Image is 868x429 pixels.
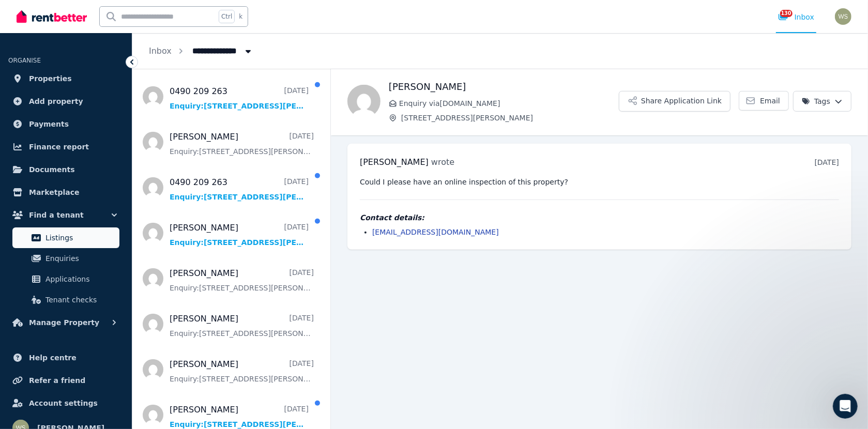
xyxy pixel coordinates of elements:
a: Add property [8,91,124,112]
a: Refer a friend [8,370,124,391]
span: [PERSON_NAME] [360,157,429,167]
span: Tags [802,96,830,106]
span: Properties [29,72,72,85]
span: Add property [29,95,83,108]
p: How can we help? [21,109,186,126]
span: Enquiry via [DOMAIN_NAME] [399,98,619,109]
a: 0490 209 263[DATE]Enquiry:[STREET_ADDRESS][PERSON_NAME]. [170,85,309,111]
span: Search for help [21,253,84,264]
span: Finance report [29,141,89,153]
span: Marketplace [29,186,79,198]
div: The RentBetter Team [46,174,123,185]
span: Payments [29,118,69,130]
div: Lease Agreement [15,311,192,330]
pre: Could I please have an online inspection of this property? [360,177,839,187]
button: Search for help [15,248,192,269]
h1: [PERSON_NAME] [389,80,619,94]
img: Profile image for Earl [143,17,163,37]
iframe: Intercom live chat [833,394,858,419]
span: Help centre [29,351,77,364]
span: k [239,12,242,21]
span: Applications [45,273,115,285]
span: [STREET_ADDRESS][PERSON_NAME] [401,113,619,123]
div: Rental Payments - How They Work [15,273,192,292]
button: Share Application Link [619,91,730,112]
span: Email [760,96,780,106]
img: Profile image for Rochelle [123,17,144,37]
a: Enquiries [12,248,119,269]
a: [PERSON_NAME][DATE]Enquiry:[STREET_ADDRESS][PERSON_NAME]. [170,313,314,339]
a: Finance report [8,136,124,157]
span: Account settings [29,397,98,409]
span: Messages [86,348,121,356]
div: Profile image for The RentBetter TeamWas that helpful?The RentBetter Team•[DATE] [11,155,196,193]
a: Email [739,91,789,111]
a: [EMAIL_ADDRESS][DOMAIN_NAME] [372,228,499,236]
div: Send us a message [21,208,173,219]
span: 130 [780,10,793,17]
span: ORGANISE [8,57,41,64]
a: [PERSON_NAME][DATE]Enquiry:[STREET_ADDRESS][PERSON_NAME]. [170,358,314,384]
img: Whitney Smith [835,8,851,25]
a: Applications [12,269,119,289]
a: Documents [8,159,124,180]
a: Properties [8,68,124,89]
img: Priscilla Batey [347,85,380,118]
span: Help [164,348,180,356]
a: 0490 209 263[DATE]Enquiry:[STREET_ADDRESS][PERSON_NAME]. [170,176,309,202]
span: Listings [45,232,115,244]
img: Profile image for The RentBetter Team [21,164,42,185]
button: Messages [69,323,138,364]
span: Ctrl [219,10,235,23]
img: logo [21,20,96,36]
h4: Contact details: [360,212,839,223]
span: Home [23,348,46,356]
div: • [DATE] [125,174,154,185]
div: We'll be back online in 1 hour [21,219,173,229]
span: Find a tenant [29,209,84,221]
span: Tenant checks [45,294,115,306]
span: Manage Property [29,316,99,329]
button: Tags [793,91,851,112]
span: Documents [29,163,75,176]
div: How much does it cost? [21,296,173,307]
time: [DATE] [815,158,839,166]
div: Rental Payments - How They Work [21,277,173,288]
a: Tenant checks [12,289,119,310]
button: Find a tenant [8,205,124,225]
a: Account settings [8,393,124,413]
div: Recent message [21,148,186,159]
span: wrote [431,157,454,167]
div: Recent messageProfile image for The RentBetter TeamWas that helpful?The RentBetter Team•[DATE] [10,140,196,194]
button: Manage Property [8,312,124,333]
button: Help [138,323,207,364]
a: Marketplace [8,182,124,203]
a: [PERSON_NAME][DATE]Enquiry:[STREET_ADDRESS][PERSON_NAME]. [170,267,314,293]
a: Listings [12,227,119,248]
div: Lease Agreement [21,315,173,326]
span: Was that helpful? [46,164,109,173]
span: Enquiries [45,252,115,265]
a: [PERSON_NAME][DATE]Enquiry:[STREET_ADDRESS][PERSON_NAME]. [170,222,309,248]
a: Inbox [149,46,172,56]
div: How much does it cost? [15,292,192,311]
span: Refer a friend [29,374,85,387]
a: Payments [8,114,124,134]
a: [PERSON_NAME][DATE]Enquiry:[STREET_ADDRESS][PERSON_NAME]. [170,131,314,157]
img: Profile image for Jeremy [162,17,183,37]
div: Inbox [778,12,814,22]
nav: Breadcrumb [132,34,270,69]
p: Hi [PERSON_NAME] 👋 [21,73,186,109]
div: Send us a messageWe'll be back online in 1 hour [10,199,196,238]
img: RentBetter [17,9,87,24]
a: Help centre [8,347,124,368]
